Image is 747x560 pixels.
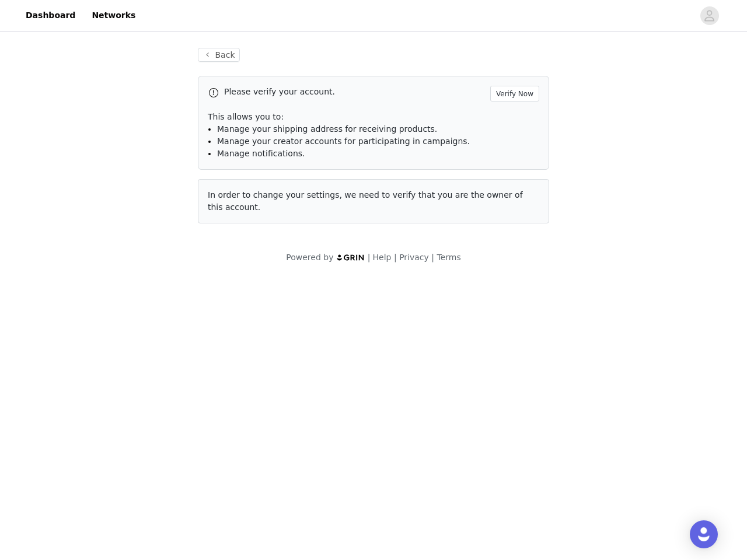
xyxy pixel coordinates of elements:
a: Privacy [399,253,429,262]
img: logo [336,254,365,261]
span: | [431,253,434,262]
span: Powered by [286,253,333,262]
span: Manage notifications. [217,149,305,158]
span: In order to change your settings, we need to verify that you are the owner of this account. [208,190,523,212]
div: avatar [704,6,715,25]
span: Manage your shipping address for receiving products. [217,124,437,134]
span: | [394,253,397,262]
span: Manage your creator accounts for participating in campaigns. [217,136,470,146]
span: | [368,253,371,262]
a: Terms [437,253,460,262]
p: Please verify your account. [224,86,486,98]
div: Open Intercom Messenger [690,520,718,548]
p: This allows you to: [208,111,539,123]
a: Networks [85,2,142,29]
a: Dashboard [19,2,82,29]
a: Help [373,253,392,262]
button: Back [198,48,240,62]
button: Verify Now [490,86,539,101]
